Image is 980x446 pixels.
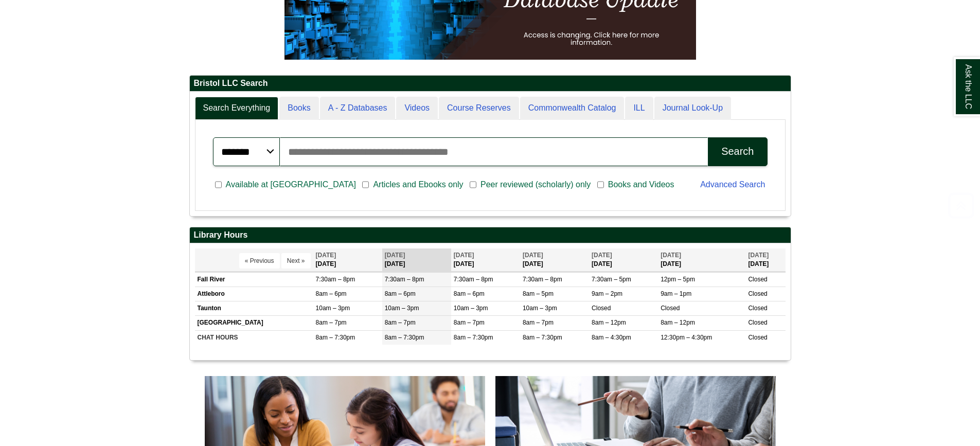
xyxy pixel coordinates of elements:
[592,319,626,326] span: 8am – 12pm
[523,319,554,326] span: 8am – 7pm
[748,334,767,341] span: Closed
[320,97,396,120] a: A - Z Databases
[661,276,695,283] span: 12pm – 5pm
[661,252,681,259] span: [DATE]
[316,290,347,297] span: 8am – 6pm
[313,248,382,272] th: [DATE]
[385,334,424,341] span: 8am – 7:30pm
[721,146,754,157] div: Search
[523,334,562,341] span: 8am – 7:30pm
[592,276,631,283] span: 7:30am – 5pm
[454,334,493,341] span: 8am – 7:30pm
[215,180,222,189] input: Available at [GEOGRAPHIC_DATA]
[661,305,680,312] span: Closed
[592,334,631,341] span: 8am – 4:30pm
[745,248,785,272] th: [DATE]
[654,97,731,120] a: Journal Look-Up
[195,316,313,330] td: [GEOGRAPHIC_DATA]
[592,252,612,259] span: [DATE]
[748,305,767,312] span: Closed
[222,179,360,191] span: Available at [GEOGRAPHIC_DATA]
[592,290,622,297] span: 9am – 2pm
[316,252,336,259] span: [DATE]
[658,248,745,272] th: [DATE]
[195,287,313,301] td: Attleboro
[748,252,769,259] span: [DATE]
[523,290,554,297] span: 8am – 5pm
[385,305,419,312] span: 10am – 3pm
[454,252,474,259] span: [DATE]
[625,97,653,120] a: ILL
[520,248,589,272] th: [DATE]
[451,248,520,272] th: [DATE]
[195,272,313,287] td: Fall River
[316,334,355,341] span: 8am – 7:30pm
[945,199,977,212] a: Back to Top
[661,334,712,341] span: 12:30pm – 4:30pm
[454,290,485,297] span: 8am – 6pm
[382,248,451,272] th: [DATE]
[281,253,311,269] button: Next »
[195,97,279,120] a: Search Everything
[439,97,519,120] a: Course Reserves
[316,276,355,283] span: 7:30am – 8pm
[589,248,658,272] th: [DATE]
[597,180,604,189] input: Books and Videos
[195,330,313,345] td: CHAT HOURS
[748,319,767,326] span: Closed
[316,319,347,326] span: 8am – 7pm
[592,305,611,312] span: Closed
[190,227,791,243] h2: Library Hours
[190,76,791,92] h2: Bristol LLC Search
[279,97,318,120] a: Books
[661,290,691,297] span: 9am – 1pm
[604,179,679,191] span: Books and Videos
[369,179,467,191] span: Articles and Ebooks only
[748,276,767,283] span: Closed
[385,276,424,283] span: 7:30am – 8pm
[362,180,369,189] input: Articles and Ebooks only
[195,301,313,316] td: Taunton
[523,252,543,259] span: [DATE]
[316,305,350,312] span: 10am – 3pm
[454,305,488,312] span: 10am – 3pm
[523,305,557,312] span: 10am – 3pm
[239,253,280,269] button: « Previous
[661,319,695,326] span: 8am – 12pm
[454,276,493,283] span: 7:30am – 8pm
[476,179,595,191] span: Peer reviewed (scholarly) only
[454,319,485,326] span: 8am – 7pm
[385,252,405,259] span: [DATE]
[385,319,416,326] span: 8am – 7pm
[700,180,765,189] a: Advanced Search
[520,97,625,120] a: Commonwealth Catalog
[708,137,767,166] button: Search
[470,180,476,189] input: Peer reviewed (scholarly) only
[385,290,416,297] span: 8am – 6pm
[523,276,562,283] span: 7:30am – 8pm
[396,97,438,120] a: Videos
[748,290,767,297] span: Closed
